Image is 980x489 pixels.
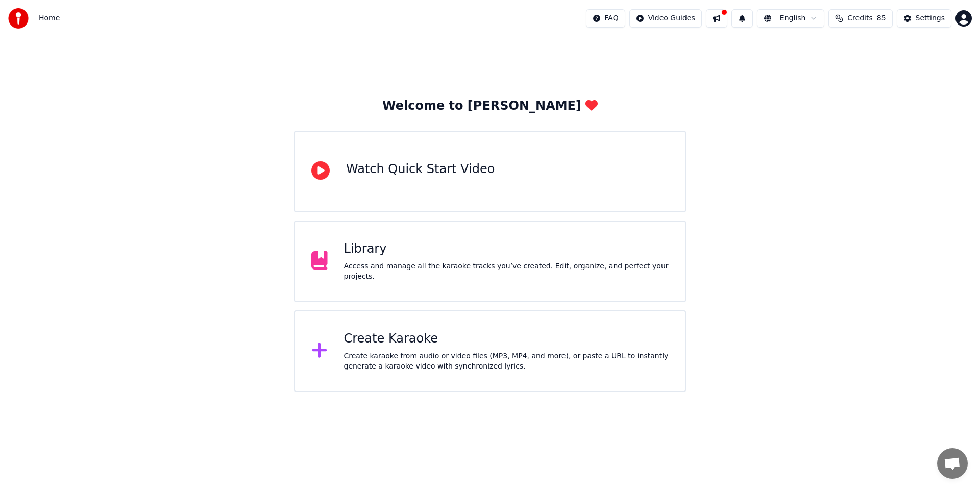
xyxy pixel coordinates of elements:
div: Open de chat [937,448,968,479]
div: Access and manage all the karaoke tracks you’ve created. Edit, organize, and perfect your projects. [344,261,669,282]
button: Settings [897,9,951,28]
button: FAQ [586,9,625,28]
button: Video Guides [629,9,702,28]
div: Settings [916,13,945,23]
span: 85 [877,13,886,23]
img: youka [8,8,29,29]
nav: breadcrumb [39,13,60,23]
div: Create Karaoke [344,331,669,347]
span: Credits [847,13,872,23]
div: Create karaoke from audio or video files (MP3, MP4, and more), or paste a URL to instantly genera... [344,351,669,372]
div: Watch Quick Start Video [346,161,495,178]
span: Home [39,13,60,23]
button: Credits85 [828,9,892,28]
div: Welcome to [PERSON_NAME] [382,98,598,114]
div: Library [344,241,669,257]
